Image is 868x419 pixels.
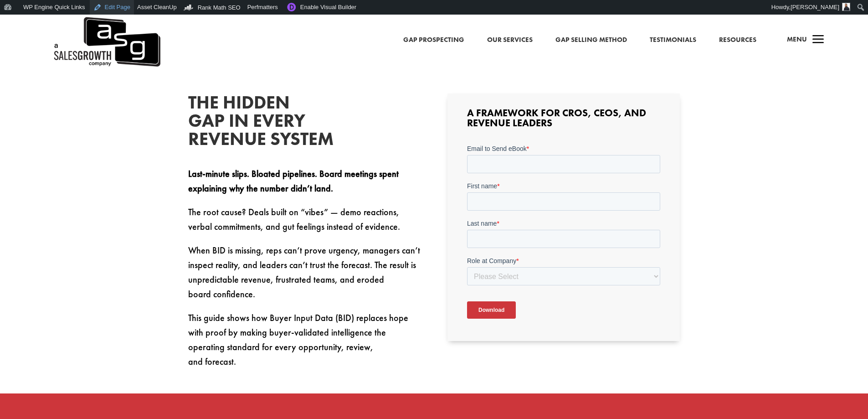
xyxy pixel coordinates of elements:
[791,4,839,10] span: [PERSON_NAME]
[52,15,160,69] img: ASG Co. Logo
[24,24,100,31] div: Domain: [DOMAIN_NAME]
[650,34,696,46] a: Testimonials
[101,58,154,64] div: Keywords by Traffic
[52,15,160,69] a: A Sales Growth Company Logo
[35,58,82,64] div: Domain Overview
[467,144,660,326] iframe: Form 0
[188,205,421,243] p: The root cause? Deals built on “vibes” — demo reactions, verbal commitments, and gut feelings ins...
[188,93,325,153] h2: The Hidden Gap in Every Revenue System
[487,34,533,46] a: Our Services
[188,310,421,369] p: This guide shows how Buyer Input Data (BID) replaces hope with proof by making buyer-validated in...
[809,31,827,49] span: a
[26,15,45,22] div: v 4.0.25
[198,4,241,11] span: Rank Math SEO
[15,15,22,22] img: logo_orange.svg
[188,168,399,194] strong: Last-minute slips. Bloated pipelines. Board meetings spent explaining why the number didn’t land.
[719,34,756,46] a: Resources
[555,34,627,46] a: Gap Selling Method
[467,108,660,133] h3: A Framework for CROs, CEOs, and Revenue Leaders
[403,34,464,46] a: Gap Prospecting
[188,243,421,310] p: When BID is missing, reps can’t prove urgency, managers can’t inspect reality, and leaders can’t ...
[787,35,807,44] span: Menu
[15,24,22,31] img: website_grey.svg
[91,57,98,65] img: tab_keywords_by_traffic_grey.svg
[25,57,32,65] img: tab_domain_overview_orange.svg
